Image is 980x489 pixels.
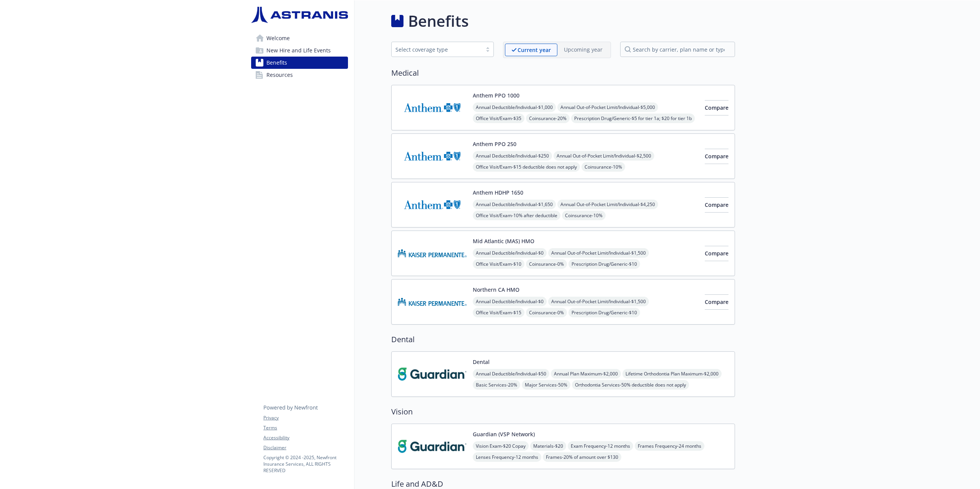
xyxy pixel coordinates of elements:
h2: Dental [391,334,735,345]
span: Annual Plan Maximum - $2,000 [551,369,621,379]
button: Anthem HDHP 1650 [473,188,523,197]
button: Guardian (VSP Network) [473,430,535,438]
div: Select coverage type [395,45,478,54]
span: Welcome [266,32,290,44]
span: Annual Deductible/Individual - $1,000 [473,102,556,112]
span: Compare [705,250,728,257]
span: Office Visit/Exam - $15 [473,308,524,317]
span: Lifetime Orthodontia Plan Maximum - $2,000 [622,369,722,379]
a: Terms [263,424,348,431]
span: Resources [266,69,293,81]
button: Compare [705,149,728,164]
span: Basic Services - 20% [473,380,520,390]
a: Privacy [263,414,348,421]
h2: Medical [391,67,735,79]
span: Prescription Drug/Generic - $5 for tier 1a; $20 for tier 1b [571,114,695,123]
p: Upcoming year [564,45,603,54]
span: Coinsurance - 0% [526,259,567,269]
span: Compare [705,298,728,305]
p: Current year [518,46,551,54]
span: Office Visit/Exam - $35 [473,114,524,123]
a: Welcome [251,32,348,44]
span: Vision Exam - $20 Copay [473,441,529,451]
span: Frames - 20% of amount over $130 [543,452,621,462]
span: Compare [705,104,728,111]
span: Office Visit/Exam - 10% after deductible [473,211,560,220]
span: Annual Deductible/Individual - $1,650 [473,200,556,209]
span: Coinsurance - 10% [562,211,606,220]
span: Upcoming year [557,44,609,56]
img: Anthem Blue Cross carrier logo [398,188,467,221]
input: search by carrier, plan name or type [620,42,735,57]
span: New Hire and Life Events [266,44,331,57]
p: Copyright © 2024 - 2025 , Newfront Insurance Services, ALL RIGHTS RESERVED [263,454,348,474]
button: Anthem PPO 1000 [473,91,519,99]
span: Annual Deductible/Individual - $250 [473,151,552,161]
span: Annual Deductible/Individual - $50 [473,369,549,379]
a: New Hire and Life Events [251,44,348,57]
span: Exam Frequency - 12 months [568,441,633,451]
button: Compare [705,100,728,115]
h1: Benefits [408,10,469,32]
span: Annual Out-of-Pocket Limit/Individual - $1,500 [548,297,649,306]
span: Coinsurance - 0% [526,308,567,317]
span: Office Visit/Exam - $15 deductible does not apply [473,162,580,172]
span: Materials - $20 [530,441,566,451]
span: Compare [705,201,728,208]
span: Annual Deductible/Individual - $0 [473,248,547,258]
a: Disclaimer [263,444,348,451]
img: Kaiser Permanente Insurance Company carrier logo [398,286,467,318]
img: Guardian carrier logo [398,430,467,463]
img: Guardian carrier logo [398,358,467,390]
button: Mid Atlantic (MAS) HMO [473,237,534,245]
a: Resources [251,69,348,81]
span: Prescription Drug/Generic - $10 [568,308,640,317]
img: Anthem Blue Cross carrier logo [398,91,467,124]
span: Annual Deductible/Individual - $0 [473,297,547,306]
h2: Vision [391,406,735,418]
span: Annual Out-of-Pocket Limit/Individual - $1,500 [548,248,649,258]
span: Coinsurance - 10% [581,162,625,172]
span: Lenses Frequency - 12 months [473,452,541,462]
button: Anthem PPO 250 [473,140,516,148]
span: Coinsurance - 20% [526,114,570,123]
button: Compare [705,246,728,261]
span: Office Visit/Exam - $10 [473,259,524,269]
img: Kaiser Permanente Insurance Company carrier logo [398,237,467,270]
span: Frames Frequency - 24 months [635,441,704,451]
span: Major Services - 50% [522,380,570,390]
button: Northern CA HMO [473,286,519,294]
span: Prescription Drug/Generic - $10 [568,259,640,269]
img: Anthem Blue Cross carrier logo [398,140,467,172]
span: Benefits [266,57,287,69]
span: Compare [705,153,728,160]
span: Annual Out-of-Pocket Limit/Individual - $5,000 [557,102,658,112]
span: Orthodontia Services - 50% deductible does not apply [572,380,689,390]
button: Compare [705,294,728,310]
span: Annual Out-of-Pocket Limit/Individual - $4,250 [557,200,658,209]
button: Compare [705,197,728,213]
a: Benefits [251,57,348,69]
span: Annual Out-of-Pocket Limit/Individual - $2,500 [554,151,654,161]
a: Accessibility [263,434,348,441]
button: Dental [473,358,490,366]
